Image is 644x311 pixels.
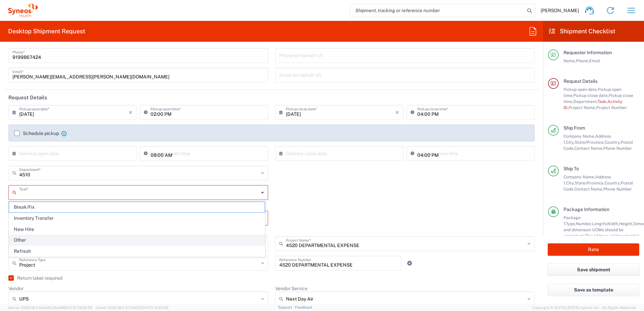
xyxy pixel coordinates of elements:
[563,125,585,131] span: Ship From
[575,180,605,185] span: State/Province,
[563,174,595,179] span: Company Name,
[9,224,265,235] span: New Hire
[563,58,576,63] span: Name,
[8,94,47,101] h2: Request Details
[605,180,621,185] span: Country,
[9,213,265,223] span: Inventory Transfer
[605,140,621,145] span: Country,
[405,258,414,268] a: Add Reference
[8,27,85,35] h2: Desktop Shipment Request
[14,131,59,136] label: Schedule pickup
[563,134,595,139] span: Company Name,
[9,235,265,245] span: Other
[141,306,168,310] span: [DATE] 10:20:09
[8,200,268,206] div: This field is required
[295,305,312,309] a: Feedback
[574,186,603,192] span: Contact Name,
[563,87,598,92] span: Pickup open date,
[569,105,596,110] span: Project Name,
[129,107,132,118] i: ×
[350,4,525,17] input: Shipment, tracking or reference number
[395,107,399,118] i: ×
[563,215,581,226] span: Package 1:
[549,27,615,35] h2: Shipment Checklist
[566,180,575,185] span: City,
[541,7,579,13] span: [PERSON_NAME]
[548,284,639,296] button: Save as template
[9,202,265,212] span: Break/Fix
[9,246,265,256] span: Refresh
[8,306,93,310] span: Server: 2025.18.0-bb0e0c2bd68
[8,275,62,281] label: Return label required
[548,264,639,276] button: Save shipment
[576,58,589,63] span: Phone,
[566,221,576,226] span: Type,
[603,146,632,151] span: Phone Number
[563,78,598,84] span: Request Details
[596,105,627,110] span: Project Number
[566,140,575,145] span: City,
[585,233,639,238] span: Should have valid content(s)
[607,221,619,226] span: Width,
[598,99,607,104] span: Task,
[573,99,598,104] span: Department,
[278,305,295,309] a: Support
[619,221,633,226] span: Height,
[589,58,600,63] span: Email
[573,93,609,98] span: Pickup close date,
[275,285,308,291] label: Vendor Service
[592,221,607,226] span: Length,
[548,243,639,256] button: Rate
[8,285,24,291] label: Vendor
[563,166,579,171] span: Ship To
[563,207,609,212] span: Package Information
[563,50,612,55] span: Requester Information
[575,140,605,145] span: State/Province,
[576,221,592,226] span: Number,
[64,306,93,310] span: [DATE] 09:52:52
[574,146,603,151] span: Contact Name,
[96,306,168,310] span: Client: 2025.18.0-27d3021
[532,305,636,311] span: Copyright © [DATE]-[DATE] Agistix Inc., All Rights Reserved
[603,186,632,192] span: Phone Number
